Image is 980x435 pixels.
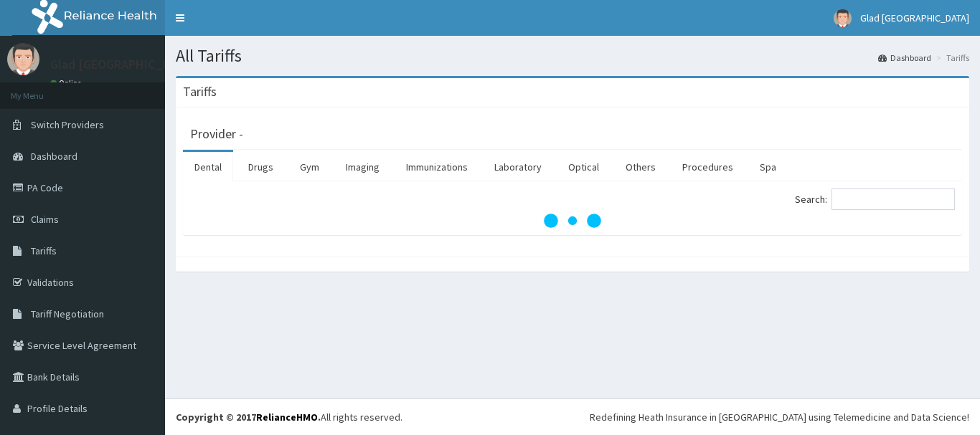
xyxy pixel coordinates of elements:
[237,152,285,182] a: Drugs
[614,152,667,182] a: Others
[831,188,955,210] input: Search:
[50,78,85,88] a: Online
[31,150,77,163] span: Dashboard
[933,52,969,64] li: Tariffs
[183,85,217,98] h3: Tariffs
[795,188,955,210] label: Search:
[834,9,852,27] img: User Image
[50,58,197,71] p: Glad [GEOGRAPHIC_DATA]
[483,152,553,182] a: Laboratory
[671,152,745,182] a: Procedures
[165,398,980,435] footer: All rights reserved.
[860,11,969,24] span: Glad [GEOGRAPHIC_DATA]
[288,152,331,182] a: Gym
[31,244,57,257] span: Tariffs
[31,213,59,226] span: Claims
[395,152,479,182] a: Immunizations
[748,152,788,182] a: Spa
[334,152,391,182] a: Imaging
[590,410,969,424] div: Redefining Heath Insurance in [GEOGRAPHIC_DATA] using Telemedicine and Data Science!
[31,307,104,320] span: Tariff Negotiation
[878,52,931,64] a: Dashboard
[183,152,233,182] a: Dental
[176,411,321,424] strong: Copyright © 2017 .
[256,411,318,424] a: RelianceHMO
[190,128,243,140] h3: Provider -
[557,152,611,182] a: Optical
[31,118,104,131] span: Switch Providers
[7,43,39,75] img: User Image
[544,192,601,249] svg: audio-loading
[176,47,969,65] h1: All Tariffs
